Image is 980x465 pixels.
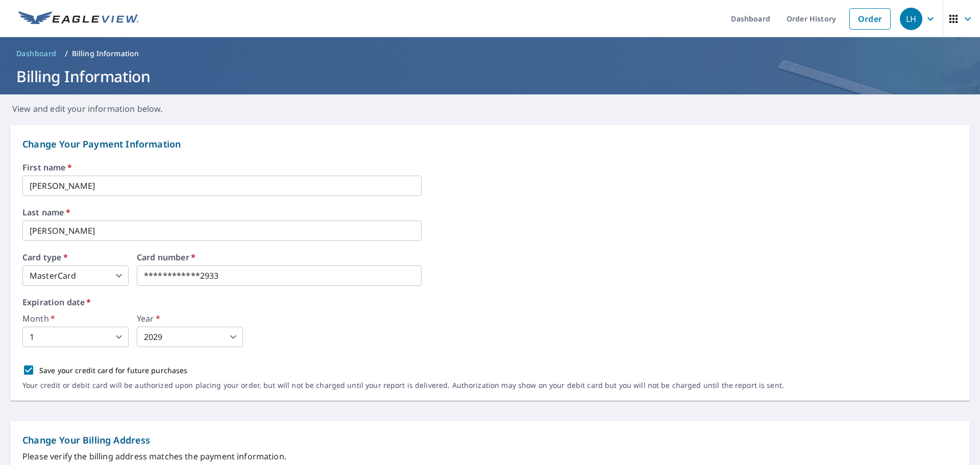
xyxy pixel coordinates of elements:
[22,137,958,151] p: Change Your Payment Information
[12,45,61,62] a: Dashboard
[18,11,139,27] img: EV Logo
[39,365,188,376] p: Save your credit card for future purchases
[22,327,129,347] div: 1
[22,208,958,216] label: Last name
[22,298,958,306] label: Expiration date
[849,8,891,30] a: Order
[22,314,129,323] label: Month
[12,45,968,62] nav: breadcrumb
[12,66,968,87] h1: Billing Information
[22,163,958,172] label: First name
[900,8,922,30] div: LH
[72,48,139,59] p: Billing Information
[22,253,129,261] label: Card type
[137,253,422,261] label: Card number
[22,450,958,462] p: Please verify the billing address matches the payment information.
[65,47,68,60] li: /
[22,433,958,447] p: Change Your Billing Address
[137,327,243,347] div: 2029
[22,265,129,286] div: MasterCard
[137,314,243,323] label: Year
[22,381,784,390] p: Your credit or debit card will be authorized upon placing your order, but will not be charged unt...
[16,48,57,59] span: Dashboard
